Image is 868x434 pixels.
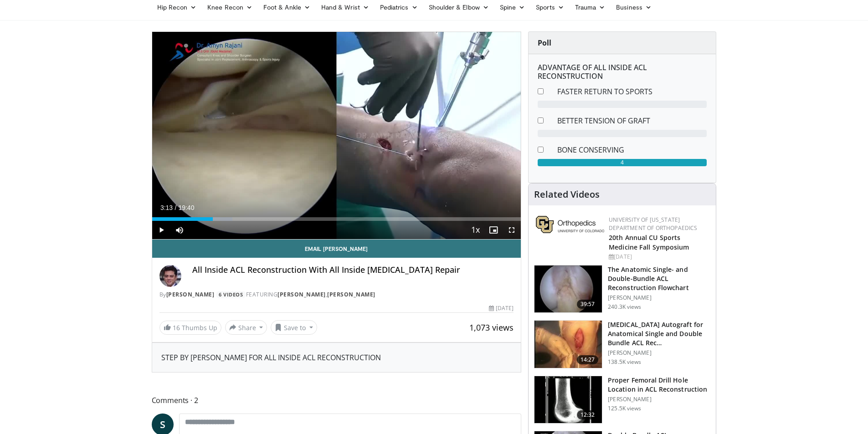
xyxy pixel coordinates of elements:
a: 14:27 [MEDICAL_DATA] Autograft for Anatomical Single and Double Bundle ACL Rec… [PERSON_NAME] 138... [534,320,710,368]
dd: FASTER RETURN TO SPORTS [550,86,714,97]
span: 16 [173,323,180,332]
a: 20th Annual CU Sports Medicine Fall Symposium [609,233,689,251]
button: Save to [271,320,317,335]
span: 12:32 [577,410,599,419]
h3: [MEDICAL_DATA] Autograft for Anatomical Single and Double Bundle ACL Rec… [608,320,710,347]
a: 12:32 Proper Femoral Drill Hole Location in ACL Reconstruction [PERSON_NAME] 125.5K views [534,376,710,424]
div: [DATE] [609,253,709,261]
img: Title_01_100001165_3.jpg.150x105_q85_crop-smart_upscale.jpg [534,376,602,424]
div: [DATE] [489,304,514,312]
a: 6 Videos [216,291,246,299]
h6: ADVANTAGE OF ALL INSIDE ACL RECONSTRUCTION [538,63,707,81]
a: University of [US_STATE] Department of Orthopaedics [609,216,697,232]
p: [PERSON_NAME] [608,396,710,403]
button: Play [152,221,170,239]
h3: The Anatomic Single- and Double-Bundle ACL Reconstruction Flowchart [608,265,710,292]
video-js: Video Player [152,32,521,240]
p: [PERSON_NAME] [608,294,710,301]
img: Avatar [159,265,181,287]
button: Playback Rate [466,221,484,239]
img: 355603a8-37da-49b6-856f-e00d7e9307d3.png.150x105_q85_autocrop_double_scale_upscale_version-0.2.png [536,216,604,233]
a: [PERSON_NAME] [166,291,215,298]
button: Enable picture-in-picture mode [484,221,503,239]
p: 240.3K views [608,303,641,311]
span: 1,073 views [469,322,514,333]
a: 39:57 The Anatomic Single- and Double-Bundle ACL Reconstruction Flowchart [PERSON_NAME] 240.3K views [534,265,710,313]
span: 3:13 [160,204,173,211]
button: Share [225,320,267,335]
a: [PERSON_NAME] [277,291,326,298]
div: 4 [538,159,707,166]
div: STEP BY [PERSON_NAME] FOR ALL INSIDE ACL RECONSTRUCTION [161,352,512,363]
span: / [175,204,177,211]
span: 14:27 [577,355,599,364]
a: [PERSON_NAME] [327,291,375,298]
img: Fu_0_3.png.150x105_q85_crop-smart_upscale.jpg [534,266,602,313]
dd: BONE CONSERVING [550,144,714,155]
span: Comments 2 [152,394,522,406]
strong: Poll [538,38,551,48]
button: Mute [170,221,189,239]
p: 138.5K views [608,358,641,366]
h4: All Inside ACL Reconstruction With All Inside [MEDICAL_DATA] Repair [192,265,514,275]
div: By FEATURING , [159,291,514,299]
a: Email [PERSON_NAME] [152,240,521,258]
span: 39:57 [577,300,599,309]
button: Fullscreen [503,221,521,239]
span: 19:40 [178,204,194,211]
h3: Proper Femoral Drill Hole Location in ACL Reconstruction [608,376,710,394]
img: 281064_0003_1.png.150x105_q85_crop-smart_upscale.jpg [534,321,602,368]
a: 16 Thumbs Up [159,321,221,335]
div: Progress Bar [152,217,521,221]
dd: BETTER TENSION OF GRAFT [550,115,714,126]
p: 125.5K views [608,405,641,412]
h4: Related Videos [534,189,600,200]
p: [PERSON_NAME] [608,349,710,357]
